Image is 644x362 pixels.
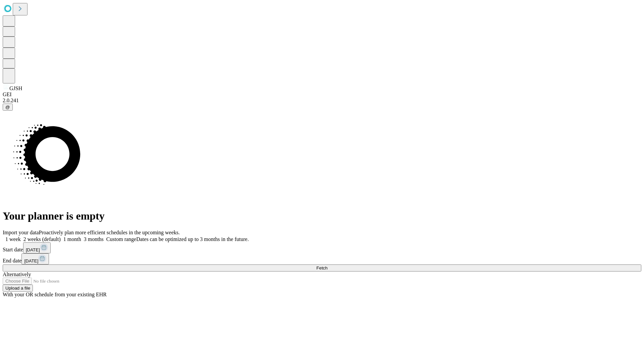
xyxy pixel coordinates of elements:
span: [DATE] [26,247,40,252]
button: Upload a file [3,285,33,292]
span: Custom range [106,236,136,242]
div: 2.0.241 [3,98,641,104]
button: @ [3,104,13,111]
span: 3 months [84,236,104,242]
span: 1 month [63,236,81,242]
div: End date [3,253,641,264]
div: GEI [3,92,641,98]
span: @ [5,105,10,110]
span: Fetch [316,265,327,270]
span: GJSH [9,85,22,91]
button: Fetch [3,264,641,271]
span: With your OR schedule from your existing EHR [3,292,107,297]
span: Proactively plan more efficient schedules in the upcoming weeks. [39,230,180,235]
h1: Your planner is empty [3,210,641,222]
span: [DATE] [24,258,38,263]
button: [DATE] [21,253,49,264]
span: Dates can be optimized up to 3 months in the future. [136,236,249,242]
span: Alternatively [3,271,31,277]
div: Start date [3,242,641,253]
button: [DATE] [23,242,51,253]
span: 2 weeks (default) [23,236,61,242]
span: 1 week [5,236,21,242]
span: Import your data [3,230,39,235]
